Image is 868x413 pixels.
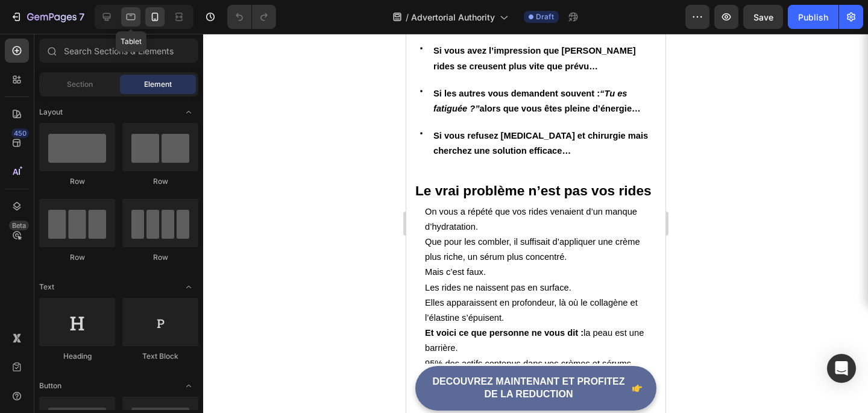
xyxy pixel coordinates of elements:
iframe: Design area [406,34,665,413]
div: Text Block [122,351,198,362]
div: Row [39,176,115,187]
span: Element [144,79,172,90]
div: Publish [798,11,828,24]
span: Save [753,12,773,22]
div: Heading [39,351,115,362]
div: Beta [9,221,29,230]
button: Save [743,5,783,29]
button: Publish [788,5,838,29]
span: / [406,11,409,24]
button: 7 [5,5,90,29]
span: Advertorial Authority [411,11,495,24]
input: Search Sections & Elements [39,39,198,63]
span: Button [39,380,61,391]
div: Row [122,252,198,263]
p: 7 [79,10,84,24]
div: 450 [11,128,29,138]
span: Toggle open [179,376,198,396]
div: Open Intercom Messenger [827,354,856,383]
div: Row [39,252,115,263]
div: Row [122,176,198,187]
span: Section [67,79,93,90]
span: Toggle open [179,277,198,297]
span: Text [39,282,54,292]
div: Undo/Redo [227,5,276,29]
span: Toggle open [179,102,198,122]
span: Layout [39,107,63,118]
span: Draft [536,11,554,22]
